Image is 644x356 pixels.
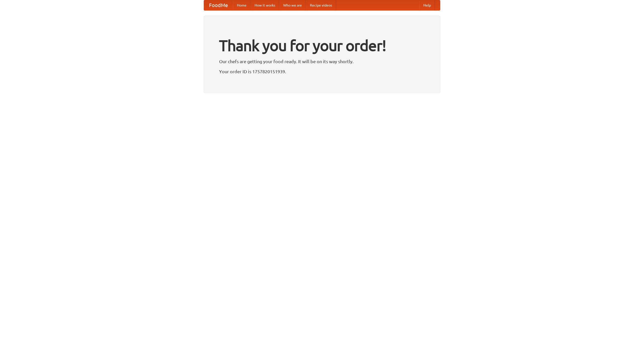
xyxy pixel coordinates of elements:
p: Our chefs are getting your food ready. It will be on its way shortly. [219,58,425,65]
a: Who we are [279,0,306,10]
h1: Thank you for your order! [219,33,425,58]
a: Help [419,0,435,10]
a: Recipe videos [306,0,336,10]
a: FoodMe [204,0,233,10]
a: Home [233,0,251,10]
p: Your order ID is 1757820151939. [219,68,425,75]
a: How it works [251,0,279,10]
